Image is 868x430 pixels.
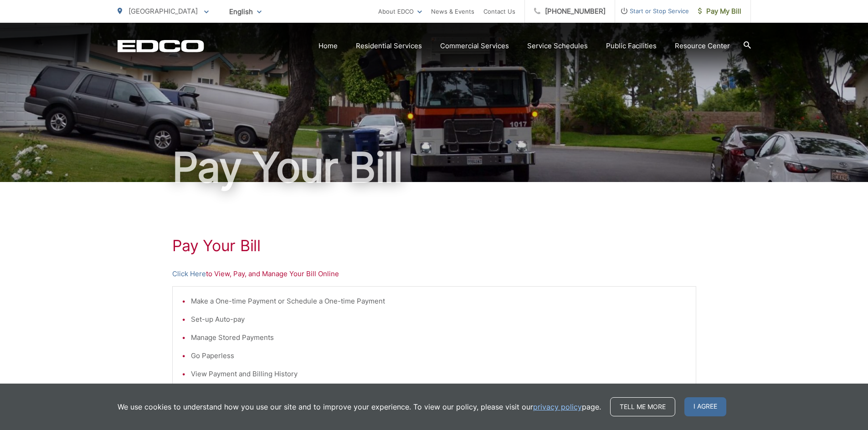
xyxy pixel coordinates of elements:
[191,350,687,361] li: Go Paperless
[684,397,726,416] span: I agree
[431,6,474,17] a: News & Events
[698,6,741,17] span: Pay My Bill
[606,40,657,51] a: Public Facilities
[483,6,515,17] a: Contact Us
[318,40,338,51] a: Home
[440,40,509,51] a: Commercial Services
[172,268,696,279] p: to View, Pay, and Manage Your Bill Online
[527,40,588,51] a: Service Schedules
[172,237,696,255] h1: Pay Your Bill
[172,268,206,279] a: Click Here
[118,40,204,52] a: EDCD logo. Return to the homepage.
[222,4,268,20] span: English
[191,332,687,343] li: Manage Stored Payments
[128,7,198,15] span: [GEOGRAPHIC_DATA]
[191,296,687,307] li: Make a One-time Payment or Schedule a One-time Payment
[378,6,422,17] a: About EDCO
[118,145,751,190] h1: Pay Your Bill
[191,314,687,325] li: Set-up Auto-pay
[191,369,687,379] li: View Payment and Billing History
[675,40,730,51] a: Resource Center
[533,401,582,412] a: privacy policy
[118,401,601,412] p: We use cookies to understand how you use our site and to improve your experience. To view our pol...
[610,397,675,416] a: Tell me more
[356,40,422,51] a: Residential Services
